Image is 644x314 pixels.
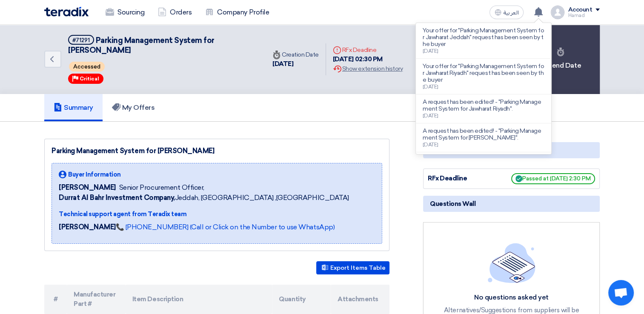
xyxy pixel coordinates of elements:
div: #71291 [72,37,90,43]
div: [DATE] [272,59,319,69]
button: العربية [489,6,524,19]
th: # [44,285,67,314]
a: Orders [151,3,198,22]
div: Hamad [568,13,600,18]
button: Export Items Table [316,261,389,274]
span: العربية [503,10,518,16]
div: RFx Deadline [428,174,492,183]
span: [DATE] [423,113,438,119]
div: Show extension history [333,64,403,73]
h5: My Offers [112,103,155,112]
div: Extend Date [523,25,600,94]
div: Open chat [608,280,634,305]
div: Technical support agent from Teradix team [59,210,349,219]
img: Teradix logo [44,7,89,17]
span: [DATE] [423,142,438,148]
span: Buyer Information [68,170,121,179]
p: A request has been edited! - "Parking Management System for [PERSON_NAME]". [423,128,544,141]
span: Passed at [DATE] 2:30 PM [511,173,595,184]
span: [PERSON_NAME] [59,183,116,193]
p: A request has been edited! - "Parking Management System for Jawharat Riyadh". [423,99,544,112]
div: Account [568,6,592,14]
div: Parking Management System for [PERSON_NAME] [52,146,382,156]
div: Creation Date [272,50,319,59]
div: RFx Deadline [333,46,403,54]
a: 📞 [PHONE_NUMBER] (Call or Click on the Number to use WhatsApp) [116,223,335,231]
span: Critical [80,76,99,82]
th: Attachments [331,285,389,314]
span: Senior Procurement Officer, [119,183,204,193]
h5: Summary [54,103,93,112]
th: Manufacturer Part # [67,285,126,314]
img: empty_state_list.svg [488,243,535,283]
div: No questions asked yet [439,293,584,302]
span: [DATE] [423,48,438,54]
th: Item Description [126,285,272,314]
a: Summary [44,94,103,121]
p: Your offer for "Parking Management System for Jawharat Jeddah" request has been seen by the buyer [423,27,544,48]
span: Accessed [69,62,105,71]
a: Sourcing [99,3,151,22]
a: Company Profile [198,3,276,22]
span: Jeddah, [GEOGRAPHIC_DATA] ,[GEOGRAPHIC_DATA] [59,193,349,203]
strong: [PERSON_NAME] [59,223,116,231]
b: Durrat Al Bahr Investment Company, [59,194,175,202]
a: My Offers [103,94,164,121]
span: Questions Wall [430,199,475,208]
span: [DATE] [423,84,438,90]
th: Quantity [272,285,331,314]
div: [DATE] 02:30 PM [333,54,403,64]
img: profile_test.png [551,6,564,19]
h5: Parking Management System for Jawharat Jeddah [68,35,255,56]
p: Your offer for "Parking Management System for Jawharat Riyadh" request has been seen by the buyer [423,63,544,83]
span: Parking Management System for [PERSON_NAME] [68,36,215,55]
